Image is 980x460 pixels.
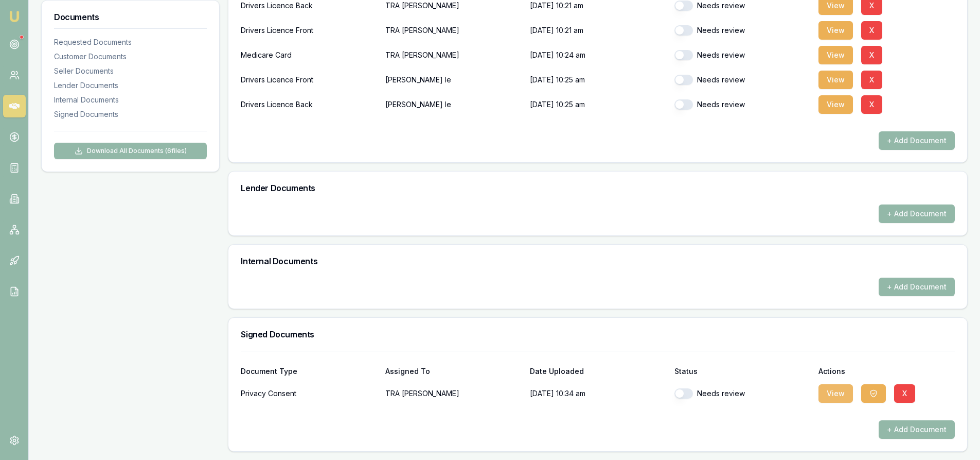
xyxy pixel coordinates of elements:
h3: Lender Documents [241,184,955,192]
h3: Documents [54,13,207,21]
p: [DATE] 10:25 am [530,94,666,115]
button: + Add Document [879,278,955,296]
button: X [861,95,882,114]
h3: Internal Documents [241,257,955,265]
div: Status [674,368,811,375]
button: View [818,21,853,40]
div: Needs review [674,99,811,110]
p: [DATE] 10:34 am [530,383,666,404]
p: [DATE] 10:24 am [530,45,666,65]
div: Needs review [674,25,811,36]
div: Assigned To [385,368,522,375]
p: TRA [PERSON_NAME] [385,45,522,65]
div: Customer Documents [54,52,207,62]
div: Needs review [674,75,811,85]
div: Needs review [674,388,811,399]
button: + Add Document [879,205,955,223]
img: emu-icon-u.png [8,10,21,23]
p: [DATE] 10:25 am [530,70,666,90]
button: X [861,46,882,64]
button: View [818,71,853,89]
div: Seller Documents [54,66,207,76]
div: Privacy Consent [241,383,377,404]
div: Needs review [674,50,811,60]
div: Drivers Licence Front [241,20,377,41]
div: Medicare Card [241,45,377,65]
p: TRA [PERSON_NAME] [385,20,522,41]
div: Signed Documents [54,109,207,120]
div: Internal Documents [54,95,207,105]
div: Drivers Licence Front [241,70,377,90]
div: Requested Documents [54,37,207,47]
div: Drivers Licence Back [241,94,377,115]
button: X [861,21,882,40]
div: Lender Documents [54,80,207,91]
h3: Signed Documents [241,330,955,338]
button: Download All Documents (6files) [54,143,207,159]
button: View [818,46,853,64]
p: [PERSON_NAME] le [385,94,522,115]
button: View [818,95,853,114]
button: + Add Document [879,420,955,439]
p: [DATE] 10:21 am [530,20,666,41]
button: View [818,384,853,403]
div: Document Type [241,368,377,375]
p: TRA [PERSON_NAME] [385,383,522,404]
div: Actions [818,368,955,375]
button: X [894,384,915,403]
p: [PERSON_NAME] le [385,70,522,90]
div: Needs review [674,1,811,11]
div: Date Uploaded [530,368,666,375]
button: + Add Document [879,131,955,150]
button: X [861,71,882,89]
